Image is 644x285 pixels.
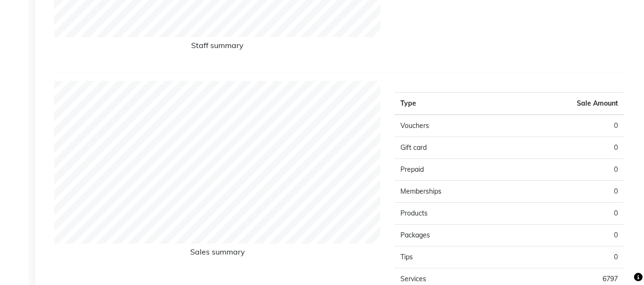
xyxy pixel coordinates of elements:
[395,115,509,137] td: Vouchers
[509,181,624,203] td: 0
[395,246,509,268] td: Tips
[395,225,509,246] td: Packages
[509,93,624,115] th: Sale Amount
[395,93,509,115] th: Type
[54,247,380,260] h6: Sales summary
[509,203,624,225] td: 0
[54,41,380,54] h6: Staff summary
[395,203,509,225] td: Products
[509,159,624,181] td: 0
[395,137,509,159] td: Gift card
[509,115,624,137] td: 0
[509,137,624,159] td: 0
[395,159,509,181] td: Prepaid
[509,225,624,246] td: 0
[395,181,509,203] td: Memberships
[509,246,624,268] td: 0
